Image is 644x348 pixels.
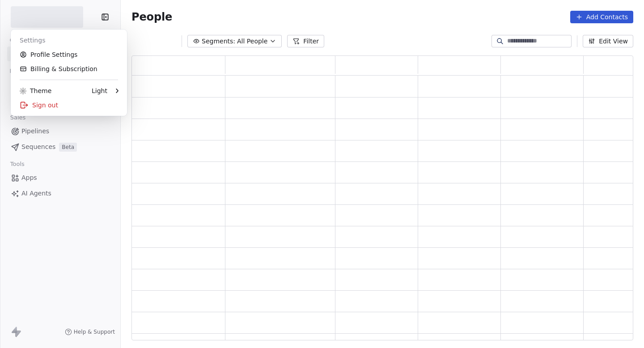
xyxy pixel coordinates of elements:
div: Light [92,86,107,95]
div: Sign out [14,98,123,112]
a: Billing & Subscription [14,62,123,76]
div: Theme [20,86,51,95]
a: Profile Settings [14,47,123,62]
div: Settings [14,33,123,47]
